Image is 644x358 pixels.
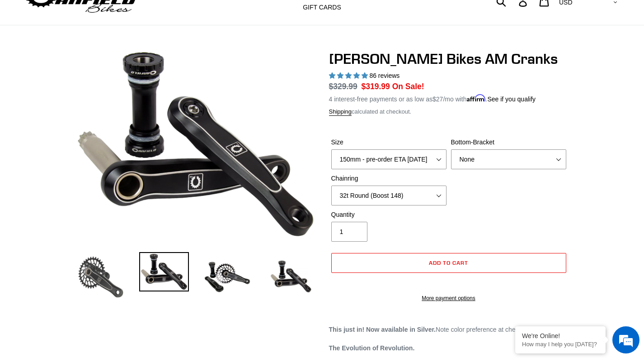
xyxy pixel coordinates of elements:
img: Load image into Gallery viewer, Canfield Cranks [139,252,189,292]
img: Load image into Gallery viewer, Canfield Bikes AM Cranks [76,252,126,302]
label: Chainring [331,174,447,183]
div: Minimize live chat window [148,5,170,26]
img: Load image into Gallery viewer, Canfield Bikes AM Cranks [202,252,252,302]
span: GIFT CARDS [303,4,341,11]
strong: The Evolution of Revolution. [329,344,415,352]
p: 4 interest-free payments or as low as /mo with . [329,92,536,104]
span: $27 [432,95,443,103]
img: Load image into Gallery viewer, CANFIELD-AM_DH-CRANKS [266,252,315,302]
s: $329.99 [329,82,357,91]
span: On Sale! [392,81,424,92]
span: Affirm [467,94,486,102]
div: calculated at checkout. [329,107,569,116]
span: 86 reviews [369,72,400,79]
p: How may I help you today? [522,341,599,348]
h1: [PERSON_NAME] Bikes AM Cranks [329,50,569,67]
label: Quantity [331,210,447,220]
a: Shipping [329,108,352,116]
a: More payment options [331,294,566,302]
strong: This just in! Now available in Silver. [329,326,436,333]
label: Bottom-Bracket [451,138,566,147]
label: Size [331,138,447,147]
div: Navigation go back [10,50,24,63]
a: See if you qualify - Learn more about Affirm Financing (opens in modal) [487,95,536,103]
span: Add to cart [429,259,468,266]
button: Add to cart [331,253,566,273]
span: $319.99 [362,82,390,91]
p: Note color preference at checkout. [329,325,569,334]
span: 4.97 stars [329,72,370,79]
a: GIFT CARDS [298,1,346,14]
span: We're online! [52,114,125,205]
img: d_696896380_company_1647369064580_696896380 [29,45,52,68]
div: Chat with us now [61,51,165,62]
textarea: Type your message and hit 'Enter' [5,247,172,279]
div: We're Online! [522,332,599,339]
